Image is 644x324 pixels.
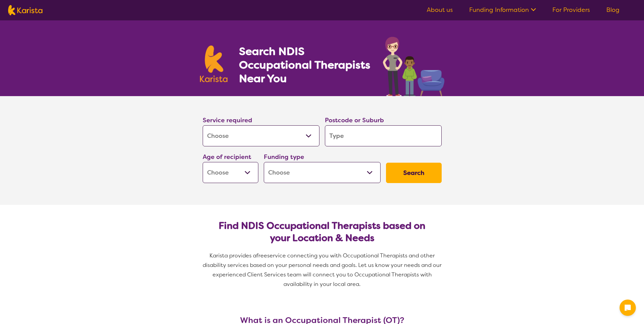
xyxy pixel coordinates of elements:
h2: Find NDIS Occupational Therapists based on your Location & Needs [208,220,436,244]
label: Service required [203,116,252,124]
img: Karista logo [200,46,228,82]
h1: Search NDIS Occupational Therapists Near You [239,44,371,85]
input: Type [325,125,442,146]
a: About us [427,6,453,14]
a: For Providers [552,6,590,14]
label: Postcode or Suburb [325,116,384,124]
span: Karista provides a [209,252,256,259]
img: Karista logo [8,5,42,15]
span: free [256,252,267,259]
a: Funding Information [469,6,536,14]
label: Age of recipient [203,153,251,161]
button: Search [386,163,442,183]
a: Blog [606,6,620,14]
label: Funding type [264,153,304,161]
img: occupational-therapy [383,37,444,96]
span: service connecting you with Occupational Therapists and other disability services based on your p... [203,252,443,288]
